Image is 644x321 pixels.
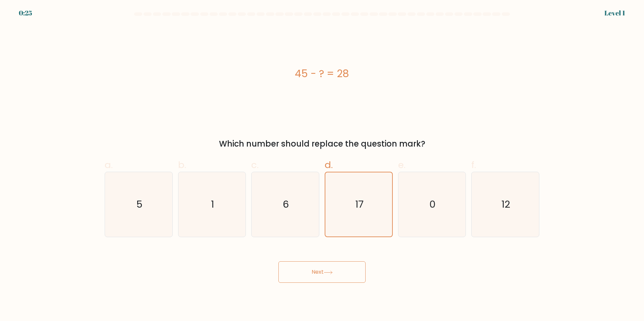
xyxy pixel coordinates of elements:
[211,198,214,211] text: 1
[178,158,186,171] span: b.
[278,261,366,283] button: Next
[136,198,143,211] text: 5
[471,158,476,171] span: f.
[355,198,364,211] text: 17
[105,66,539,81] div: 45 - ? = 28
[283,198,289,211] text: 6
[251,158,259,171] span: c.
[325,158,333,171] span: d.
[429,198,436,211] text: 0
[109,138,535,150] div: Which number should replace the question mark?
[502,198,511,211] text: 12
[105,158,113,171] span: a.
[604,8,625,18] div: Level 1
[398,158,406,171] span: e.
[19,8,32,18] div: 0:25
